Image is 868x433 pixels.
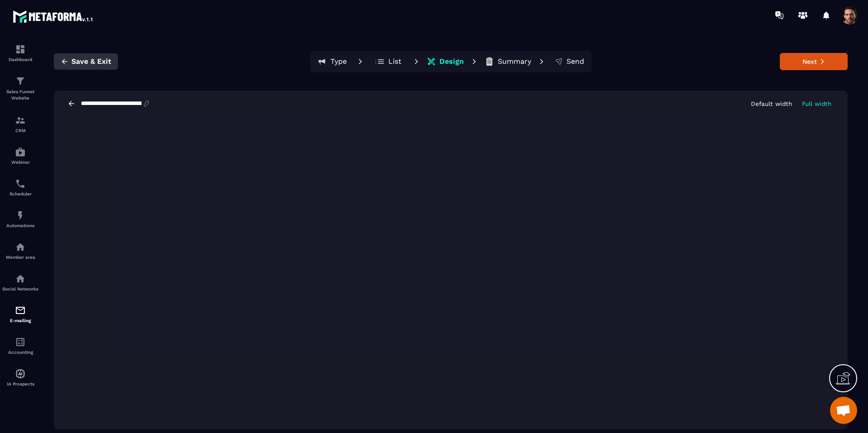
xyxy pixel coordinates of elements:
[2,69,38,108] a: formationformationSales Funnel Website
[368,52,409,71] button: List
[2,381,38,386] p: IA Prospects
[424,52,467,71] button: Design
[2,203,38,235] a: automationsautomationsAutomations
[2,57,38,62] p: Dashboard
[2,318,38,323] p: E-mailing
[2,171,38,203] a: schedulerschedulerScheduler
[566,57,584,66] p: Send
[15,178,26,189] img: scheduler
[2,255,38,260] p: Member area
[15,273,26,284] img: social-network
[15,115,26,126] img: formation
[2,160,38,165] p: Webinar
[71,57,111,66] span: Save & Exit
[15,76,26,86] img: formation
[2,235,38,266] a: automationsautomationsMember area
[482,52,534,71] button: Summary
[15,337,26,347] img: accountant
[2,223,38,228] p: Automations
[2,298,38,330] a: emailemailE-mailing
[498,57,531,66] p: Summary
[15,368,26,379] img: automations
[2,128,38,133] p: CRM
[751,100,792,107] p: Default width
[439,57,464,66] p: Design
[2,330,38,362] a: accountantaccountantAccounting
[388,57,401,66] p: List
[15,210,26,221] img: automations
[54,53,118,70] button: Save & Exit
[748,100,795,108] button: Default width
[2,108,38,140] a: formationformationCRM
[830,397,857,424] a: Mở cuộc trò chuyện
[312,52,353,71] button: Type
[799,100,834,108] button: Full width
[780,53,848,70] button: Next
[15,147,26,157] img: automations
[330,57,347,66] p: Type
[2,266,38,298] a: social-networksocial-networkSocial Networks
[549,52,590,71] button: Send
[2,286,38,291] p: Social Networks
[15,44,26,55] img: formation
[2,191,38,196] p: Scheduler
[15,242,26,252] img: automations
[2,140,38,171] a: automationsautomationsWebinar
[15,305,26,316] img: email
[2,350,38,355] p: Accounting
[2,89,38,101] p: Sales Funnel Website
[2,37,38,69] a: formationformationDashboard
[13,8,94,24] img: logo
[802,100,831,107] p: Full width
